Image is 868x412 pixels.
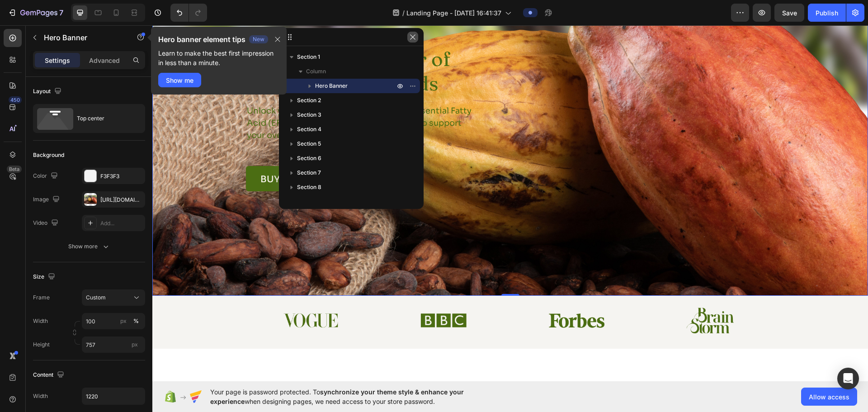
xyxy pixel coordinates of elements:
div: Publish [816,8,838,18]
label: Width [33,317,48,325]
input: px% [82,313,145,329]
button: Save [774,4,804,22]
div: Beta [7,166,22,173]
div: Show more [68,242,110,251]
span: Section 5 [297,139,321,148]
span: / [402,8,405,18]
p: Hero Banner [44,32,121,43]
span: Section 6 [297,154,321,163]
div: Content [33,369,66,381]
label: Frame [33,294,50,302]
div: 450 [9,96,22,104]
iframe: Design area [152,25,868,381]
div: [URL][DOMAIN_NAME] [100,196,143,204]
div: % [133,317,139,325]
p: 7 [59,7,63,18]
span: Section 1 [297,52,320,62]
button: Publish [808,4,846,22]
p: Advanced [89,56,120,65]
button: Allow access [801,388,857,406]
input: Auto [82,388,145,404]
button: Custom [82,289,145,306]
span: Section 3 [297,110,321,119]
span: Hero Banner [315,81,348,90]
span: Section 4 [297,125,321,134]
div: px [120,317,127,325]
button: 7 [4,4,67,22]
span: Your page is password protected. To when designing pages, we need access to your store password. [210,387,499,406]
div: F3F3F3 [100,172,143,180]
div: Background [33,151,64,159]
div: Width [33,392,48,400]
span: Section 9 [297,197,321,206]
button: px [131,316,142,327]
span: synchronize your theme style & enhance your experience [210,388,464,405]
div: Top center [77,108,132,129]
div: Color [33,170,60,182]
p: Settings [45,56,70,65]
div: Video [33,217,60,229]
span: Custom [86,294,106,302]
div: Size [33,271,57,283]
span: px [132,341,138,348]
img: gempages_581823684407198568-c45112b3-3800-4ce7-be6e-a5a7b8fc4722.png [394,287,455,303]
div: Open Intercom Messenger [837,368,859,389]
input: px [82,336,145,353]
span: Column [306,67,326,76]
div: Undo/Redo [170,4,207,22]
div: Image [33,194,61,206]
label: Height [33,341,50,349]
span: Landing Page - [DATE] 16:41:37 [406,8,501,18]
span: Save [782,9,797,17]
span: Section 7 [297,168,321,177]
button: % [118,316,129,327]
span: Allow access [809,392,849,402]
img: gempages_581823684407198568-2230a22a-6052-4ff7-ae50-eb51523927e6.png [534,282,581,308]
div: Layout [33,85,63,98]
span: Section 2 [297,96,321,105]
img: gempages_581823684407198568-374a7db5-69ab-42ea-8c52-957ea52699d8.png [268,284,315,305]
div: Add... [100,219,143,227]
button: Show more [33,238,145,255]
span: Section 8 [297,183,321,192]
